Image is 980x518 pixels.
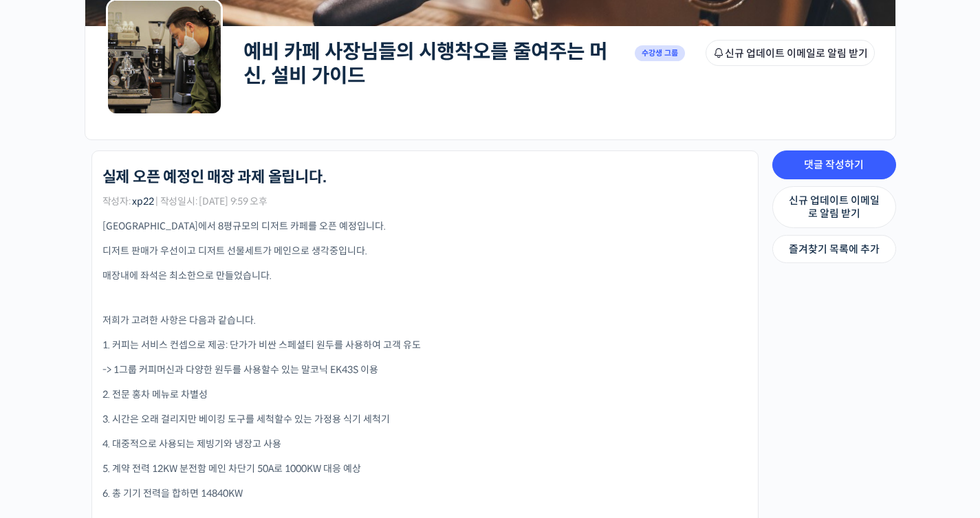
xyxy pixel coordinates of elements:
p: 4. 대중적으로 사용되는 제빙기와 냉장고 사용 [102,437,748,451]
a: 즐겨찾기 목록에 추가 [772,235,896,264]
p: -> 1그룹 커피머신과 다양한 원두를 사용할수 있는 말코닉 EK43S 이용 [102,363,748,377]
span: 대화 [126,425,142,436]
p: 2. 전문 홍차 메뉴로 차별성 [102,387,748,402]
p: 매장내에 좌석은 최소한으로 만들었습니다. [102,269,748,283]
a: 홈 [4,404,91,438]
h1: 실제 오픈 예정인 매장 과제 올립니다. [102,168,327,186]
a: 대화 [91,404,177,438]
p: [GEOGRAPHIC_DATA]에서 8평규모의 디저트 카페를 오픈 예정입니다. [102,219,748,234]
a: 설정 [177,404,264,438]
p: 디저트 판매가 우선이고 디저트 선물세트가 메인으로 생각중입니다. [102,244,748,258]
a: 예비 카페 사장님들의 시행착오를 줄여주는 머신, 설비 가이드 [243,39,607,88]
span: 설정 [213,425,229,436]
p: 6. 총 기기 전력을 합하면 14840KW [102,486,748,501]
a: 신규 업데이트 이메일로 알림 받기 [772,186,896,228]
button: 신규 업데이트 이메일로 알림 받기 [706,40,875,66]
p: 3. 시간은 오래 걸리지만 베이킹 도구를 세척할수 있는 가정용 식기 세척기 [102,412,748,427]
p: 저희가 고려한 사항은 다음과 같습니다. [102,313,748,328]
span: 수강생 그룹 [635,45,686,61]
p: 5. 계약 전력 12KW 분전함 메인 차단기 50A로 1000KW 대응 예상 [102,462,748,476]
span: 홈 [43,425,52,436]
span: 작성자: | 작성일시: [DATE] 9:59 오후 [102,196,268,206]
p: 1. 커피는 서비스 컨셉으로 제공: 단가가 비싼 스페셜티 원두를 사용하여 고객 유도 [102,338,748,352]
a: xp22 [132,195,153,207]
a: 댓글 작성하기 [772,150,896,179]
